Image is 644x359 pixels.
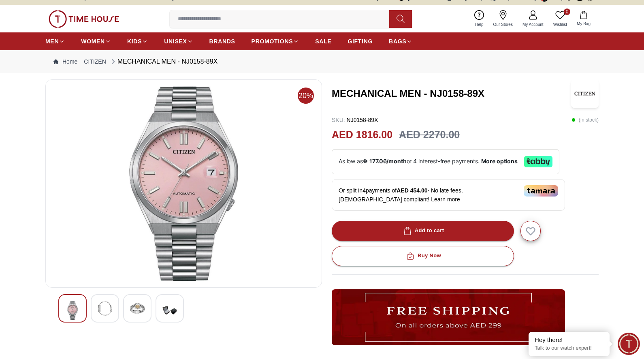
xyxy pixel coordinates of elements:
a: UNISEX [164,34,193,49]
img: MECHANICAL MEN - NJ0158-89X [162,301,177,320]
p: NJ0158-89X [332,116,378,124]
span: SKU : [332,117,345,123]
span: GIFTING [348,37,373,45]
p: Talk to our watch expert! [535,345,603,352]
a: 0Wishlist [548,9,572,29]
div: Hey there! [535,336,603,344]
button: Buy Now [332,246,514,266]
img: Tamara [524,185,558,197]
span: KIDS [127,37,142,45]
p: ( In stock ) [571,116,599,124]
img: ... [49,10,119,28]
img: ... [332,289,565,345]
span: SALE [315,37,331,45]
nav: Breadcrumb [45,50,599,73]
span: BRANDS [209,37,235,45]
h3: MECHANICAL MEN - NJ0158-89X [332,87,571,100]
a: WOMEN [81,34,111,49]
div: Chat Widget [618,333,640,355]
img: MECHANICAL MEN - NJ0158-89X [98,301,112,316]
span: My Bag [574,21,594,27]
div: Or split in 4 payments of - No late fees, [DEMOGRAPHIC_DATA] compliant! [332,179,565,211]
a: Our Stores [488,9,518,29]
span: UNISEX [164,37,187,45]
a: BRANDS [209,34,235,49]
span: 20% [298,88,314,104]
span: Wishlist [550,21,570,28]
div: MECHANICAL MEN - NJ0158-89X [109,57,218,66]
img: MECHANICAL MEN - NJ0158-89X [571,79,599,108]
span: MEN [45,37,59,45]
div: Add to cart [402,226,444,235]
a: PROMOTIONS [252,34,299,49]
div: Buy Now [405,251,441,261]
a: BAGS [389,34,412,49]
button: My Bag [572,9,595,28]
a: SALE [315,34,331,49]
span: BAGS [389,37,406,45]
h3: AED 2270.00 [399,127,460,143]
span: WOMEN [81,37,105,45]
span: PROMOTIONS [252,37,293,45]
a: KIDS [127,34,148,49]
img: MECHANICAL MEN - NJ0158-89X [65,301,80,320]
a: CITIZEN [84,58,106,66]
span: My Account [519,21,547,28]
a: MEN [45,34,65,49]
span: Our Stores [490,21,516,28]
span: Help [472,21,487,28]
a: Home [53,58,77,66]
span: Learn more [431,196,460,203]
button: Add to cart [332,221,514,241]
img: MECHANICAL MEN - NJ0158-89X [130,301,145,316]
h2: AED 1816.00 [332,127,392,143]
img: MECHANICAL MEN - NJ0158-89X [52,86,315,281]
span: 0 [564,9,570,15]
span: AED 454.00 [397,187,427,194]
a: Help [470,9,488,29]
a: GIFTING [348,34,373,49]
